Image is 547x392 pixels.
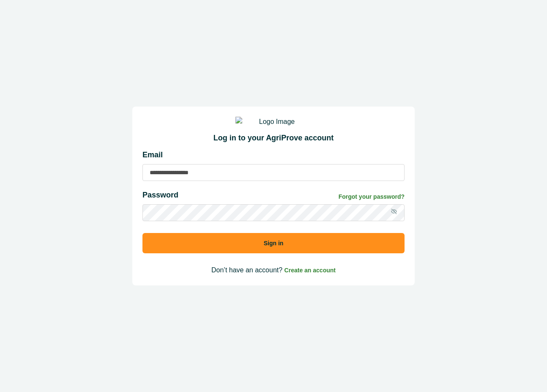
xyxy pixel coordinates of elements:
a: Create an account [284,266,336,274]
button: Sign in [142,233,405,253]
p: Password [142,189,178,201]
p: Don’t have an account? [142,265,405,275]
img: Logo Image [235,117,312,127]
a: Forgot your password? [339,192,405,201]
p: Email [142,149,405,161]
h2: Log in to your AgriProve account [142,134,405,143]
